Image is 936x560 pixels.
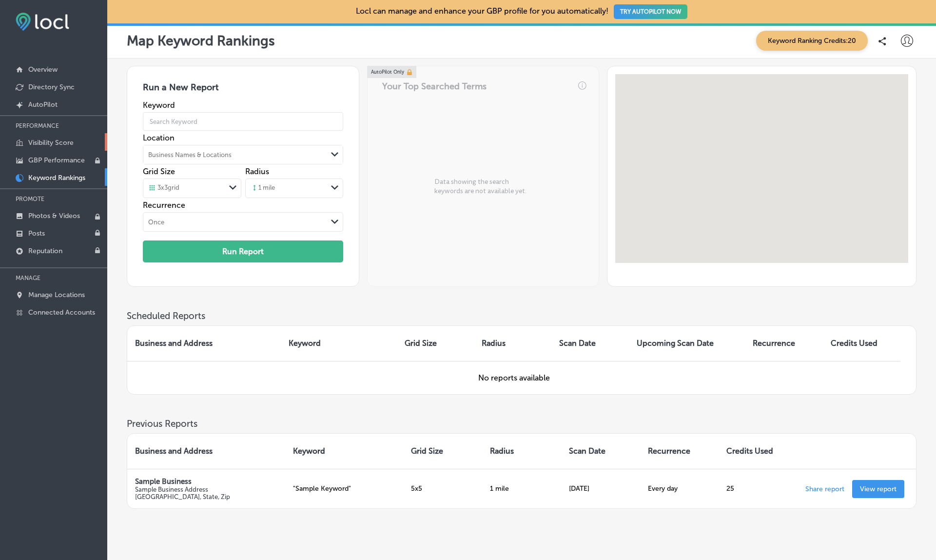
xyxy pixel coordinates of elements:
td: 1 mile [482,469,561,508]
div: 1 mile [251,184,275,193]
p: Share report [805,482,844,493]
img: fda3e92497d09a02dc62c9cd864e3231.png [16,13,69,31]
label: Location [143,133,343,142]
td: Every day [640,469,719,508]
th: Scan Date [561,434,640,469]
th: Grid Size [403,434,482,469]
th: Upcoming Scan Date [629,326,745,361]
p: Posts [28,229,45,238]
p: Sample Business [135,477,277,486]
p: View report [860,485,897,493]
button: Run Report [143,240,343,262]
th: Grid Size [397,326,474,361]
div: Once [148,219,164,226]
p: Manage Locations [28,291,85,299]
th: Recurrence [745,326,823,361]
p: Visibility Score [28,139,74,147]
input: Search Keyword [143,108,343,135]
p: Overview [28,65,58,74]
label: Radius [245,167,269,176]
button: TRY AUTOPILOT NOW [614,4,687,19]
p: Reputation [28,247,62,255]
label: Grid Size [143,167,175,176]
td: 5x5 [403,469,482,508]
p: Keyword Rankings [28,174,85,182]
th: Scan Date [551,326,628,361]
h3: Run a New Report [143,82,343,100]
td: "Sample Keyword" [285,469,404,508]
label: Recurrence [143,200,343,210]
td: No reports available [127,361,900,394]
th: Radius [474,326,551,361]
th: Business and Address [127,326,281,361]
th: Recurrence [640,434,719,469]
p: Directory Sync [28,83,75,91]
td: 25 [719,469,798,508]
td: [DATE] [561,469,640,508]
span: Keyword Ranking Credits: 20 [756,31,868,51]
th: Business and Address [127,434,285,469]
h3: Scheduled Reports [127,310,916,321]
div: 3 x 3 grid [148,184,179,193]
th: Keyword [285,434,404,469]
a: View report [852,480,904,498]
p: Photos & Videos [28,212,80,220]
th: Keyword [281,326,397,361]
label: Keyword [143,100,343,110]
th: Radius [482,434,561,469]
p: Connected Accounts [28,308,95,317]
p: Sample Business Address [GEOGRAPHIC_DATA], State, Zip [135,486,277,500]
th: Credits Used [823,326,900,361]
p: GBP Performance [28,156,85,164]
p: Map Keyword Rankings [127,33,275,49]
div: Business Names & Locations [148,151,232,159]
th: Credits Used [719,434,798,469]
h3: Previous Reports [127,418,916,429]
p: AutoPilot [28,100,58,109]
